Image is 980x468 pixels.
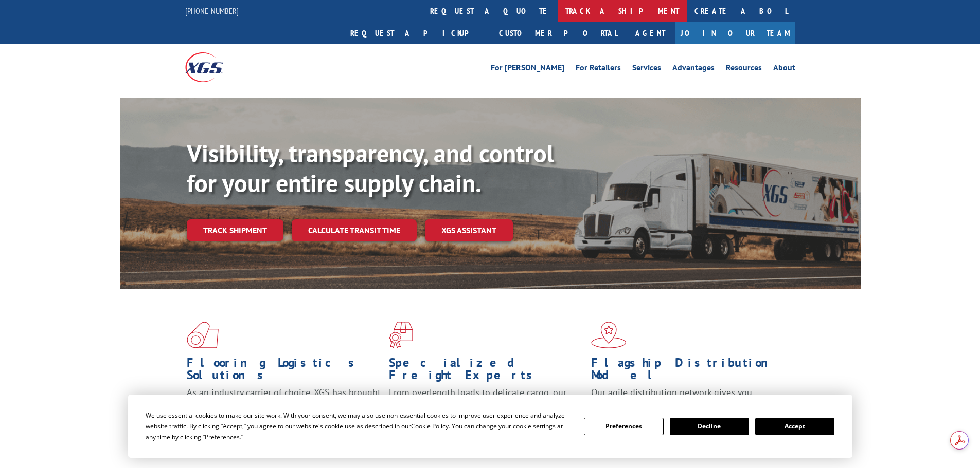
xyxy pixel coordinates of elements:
h1: Specialized Freight Experts [389,357,583,386]
span: Cookie Policy [411,422,449,430]
h1: Flagship Distribution Model [591,357,786,386]
img: xgs-icon-flagship-distribution-model-red [591,322,627,348]
div: We use essential cookies to make our site work. With your consent, we may also use non-essential ... [146,410,572,442]
a: Advantages [672,64,715,75]
button: Decline [670,418,749,435]
a: Request a pickup [343,22,491,44]
a: Calculate transit time [292,219,417,241]
span: Preferences [205,433,240,441]
h1: Flooring Logistics Solutions [187,357,381,386]
b: Visibility, transparency, and control for your entire supply chain. [187,137,554,199]
a: About [773,64,795,75]
a: [PHONE_NUMBER] [185,6,239,16]
a: Customer Portal [491,22,625,44]
a: Services [632,64,661,75]
button: Accept [755,418,834,435]
a: For Retailers [576,64,621,75]
span: Our agile distribution network gives you nationwide inventory management on demand. [591,386,780,410]
span: As an industry carrier of choice, XGS has brought innovation and dedication to flooring logistics... [187,386,381,423]
button: Preferences [584,418,663,435]
a: Resources [726,64,762,75]
div: Cookie Consent Prompt [128,395,852,458]
img: xgs-icon-focused-on-flooring-red [389,322,413,348]
a: Track shipment [187,219,283,241]
p: From overlength loads to delicate cargo, our experienced staff knows the best way to move your fr... [389,386,583,432]
a: For [PERSON_NAME] [491,64,564,75]
img: xgs-icon-total-supply-chain-intelligence-red [187,322,219,348]
a: Agent [625,22,675,44]
a: Join Our Team [675,22,795,44]
a: XGS ASSISTANT [425,219,513,241]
